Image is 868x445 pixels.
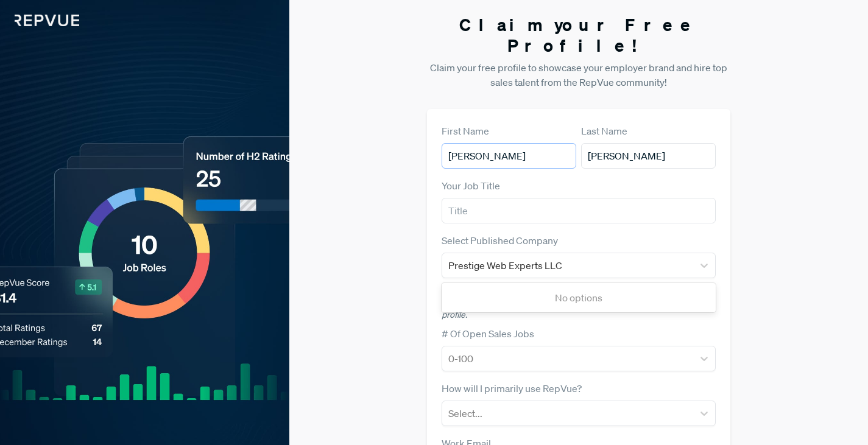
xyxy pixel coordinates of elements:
p: Claim your free profile to showcase your employer brand and hire top sales talent from the RepVue... [427,60,731,89]
label: How will I primarily use RepVue? [442,381,582,396]
label: # Of Open Sales Jobs [442,326,534,341]
h3: Claim your Free Profile! [427,15,731,55]
label: Last Name [581,124,627,138]
div: No options [442,286,716,310]
input: First Name [442,143,576,169]
label: First Name [442,124,489,138]
label: Your Job Title [442,178,500,193]
label: Select Published Company [442,233,558,248]
input: Title [442,198,716,223]
input: Last Name [581,143,716,169]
